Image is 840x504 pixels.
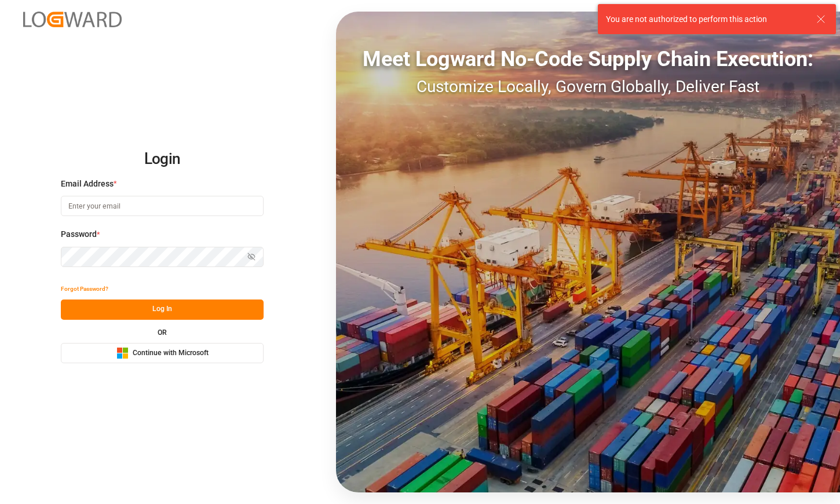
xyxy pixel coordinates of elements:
small: OR [158,329,167,336]
span: Password [61,228,97,240]
button: Continue with Microsoft [61,343,264,363]
input: Enter your email [61,196,264,216]
span: Continue with Microsoft [133,348,209,359]
div: Customize Locally, Govern Globally, Deliver Fast [336,75,840,99]
span: Email Address [61,178,114,190]
img: Logward_new_orange.png [23,12,122,27]
button: Forgot Password? [61,279,108,300]
div: You are not authorized to perform this action [606,13,805,25]
button: Log In [61,300,264,320]
div: Meet Logward No-Code Supply Chain Execution: [336,43,840,75]
h2: Login [61,141,264,178]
